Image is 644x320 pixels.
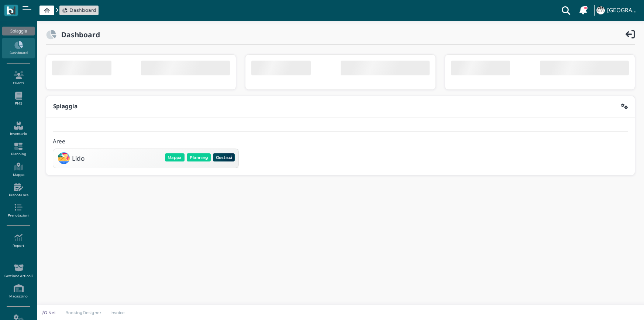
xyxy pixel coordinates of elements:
h2: Dashboard [56,31,100,38]
span: Dashboard [69,7,96,14]
a: Dashboard [62,7,96,14]
a: Clienti [2,68,34,88]
b: Spiaggia [53,102,78,110]
a: Dashboard [2,38,34,58]
a: ... [GEOGRAPHIC_DATA] [595,1,640,19]
iframe: Help widget launcher [592,297,638,314]
div: Spiaggia [2,27,34,35]
a: Planning [2,139,34,160]
a: Inventario [2,119,34,139]
a: Mappa [2,160,34,180]
button: Mappa [165,153,185,161]
h4: Aree [53,139,65,145]
img: logo [7,6,15,15]
img: ... [596,6,605,14]
h3: Lido [72,155,85,162]
button: Gestisci [213,153,235,161]
button: Planning [187,153,211,161]
h4: [GEOGRAPHIC_DATA] [607,7,640,14]
a: Prenota ora [2,180,34,200]
a: PMS [2,89,34,109]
